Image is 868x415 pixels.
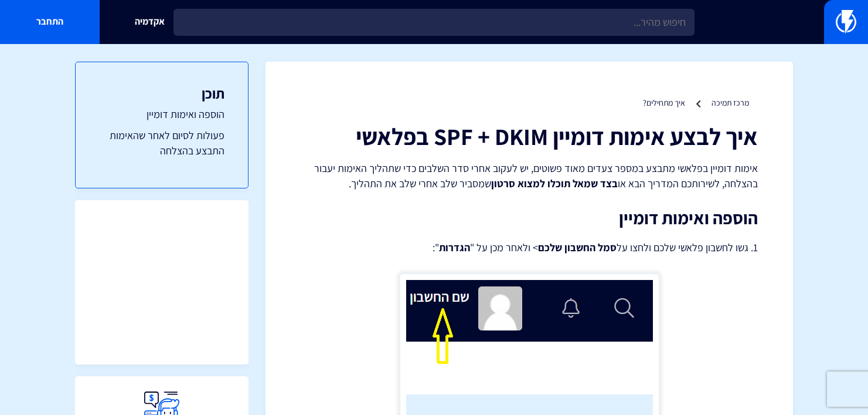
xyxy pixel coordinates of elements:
strong: בצד שמאל תוכלו למצוא סרטון [491,177,618,190]
strong: הגדרות [439,241,470,254]
a: איך מתחילים? [643,97,685,108]
a: פעולות לסיום לאחר שהאימות התבצע בהצלחה [99,128,224,158]
a: מרכז תמיכה [712,97,749,108]
h3: תוכן [99,86,224,101]
p: אימות דומיין בפלאשי מתבצע במספר צעדים מאוד פשוטים, יש לעקוב אחרי סדר השלבים כדי שתהליך האימות יעב... [301,161,758,191]
input: חיפוש מהיר... [173,9,695,36]
p: 1. גשו לחשבון פלאשי שלכם ולחצו על > ולאחר מכן על " ": [301,239,758,256]
strong: סמל החשבון שלכם [538,241,617,254]
h1: איך לבצע אימות דומיין SPF + DKIM בפלאשי [301,123,758,149]
a: הוספה ואימות דומיין [99,107,224,122]
h2: הוספה ואימות דומיין [301,208,758,228]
